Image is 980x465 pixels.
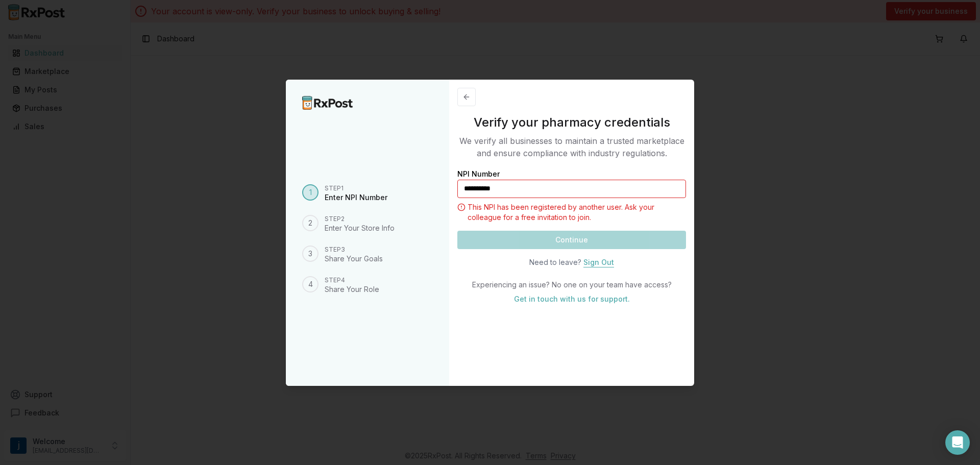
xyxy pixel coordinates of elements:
[529,257,581,267] div: Need to leave?
[309,187,312,198] span: 1
[325,246,383,254] div: Step 3
[325,284,379,295] div: Share Your Role
[308,218,312,228] span: 2
[457,169,500,178] label: NPI Number
[325,192,387,203] div: Enter NPI Number
[308,279,313,289] span: 4
[457,135,686,159] p: We verify all businesses to maintain a trusted marketplace and ensure compliance with industry re...
[457,280,686,290] p: Experiencing an issue? No one on your team have access?
[325,184,387,192] div: Step 1
[308,249,312,259] span: 3
[325,276,379,284] div: Step 4
[325,223,395,233] div: Enter Your Store Info
[325,254,383,264] div: Share Your Goals
[457,114,686,131] h3: Verify your pharmacy credentials
[302,96,353,110] img: RxPost Logo
[506,290,638,308] button: Get in touch with us for support.
[468,202,686,223] span: This NPI has been registered by another user. Ask your colleague for a free invitation to join.
[583,253,614,272] button: Sign Out
[325,215,395,223] div: Step 2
